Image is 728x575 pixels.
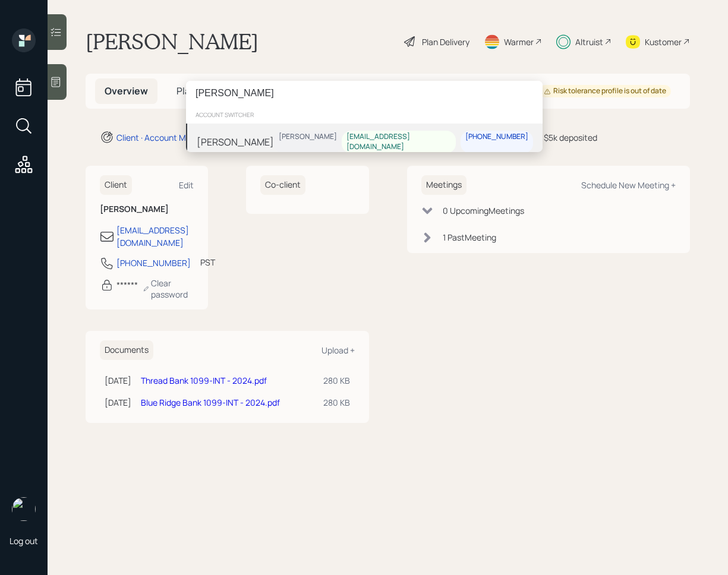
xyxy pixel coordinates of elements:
div: [PERSON_NAME] [197,134,274,149]
div: [EMAIL_ADDRESS][DOMAIN_NAME] [346,132,451,152]
div: [PERSON_NAME] [279,132,337,142]
div: account switcher [186,106,543,124]
input: Type a command or search… [186,81,543,106]
div: [PHONE_NUMBER] [465,132,528,142]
